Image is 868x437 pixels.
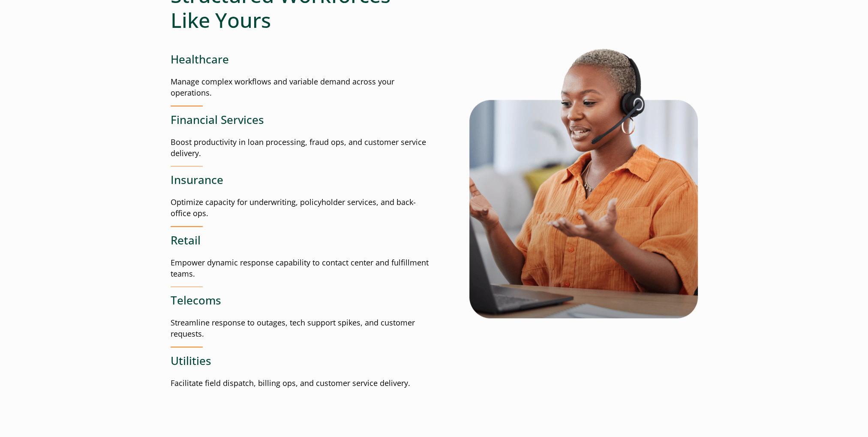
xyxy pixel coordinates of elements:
img: Woman talking on headset about contact center automation solutions while looking at laptop computer [469,36,698,318]
h3: Insurance [171,173,434,187]
h3: Telecoms [171,294,434,307]
h3: Healthcare [171,53,434,66]
p: Streamline response to outages, tech support spikes, and customer requests. [171,317,434,340]
p: Manage complex workflows and variable demand across your operations. [171,76,434,99]
h3: Utilities [171,354,434,368]
h3: Retail [171,234,434,247]
p: Empower dynamic response capability to contact center and fulfillment teams. [171,257,434,280]
p: Facilitate field dispatch, billing ops, and customer service delivery. [171,378,434,389]
h3: Financial Services [171,113,434,127]
p: Optimize capacity for underwriting, policyholder services, and back-office ops. [171,197,434,219]
p: Boost productivity in loan processing, fraud ops, and customer service delivery. [171,137,434,159]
